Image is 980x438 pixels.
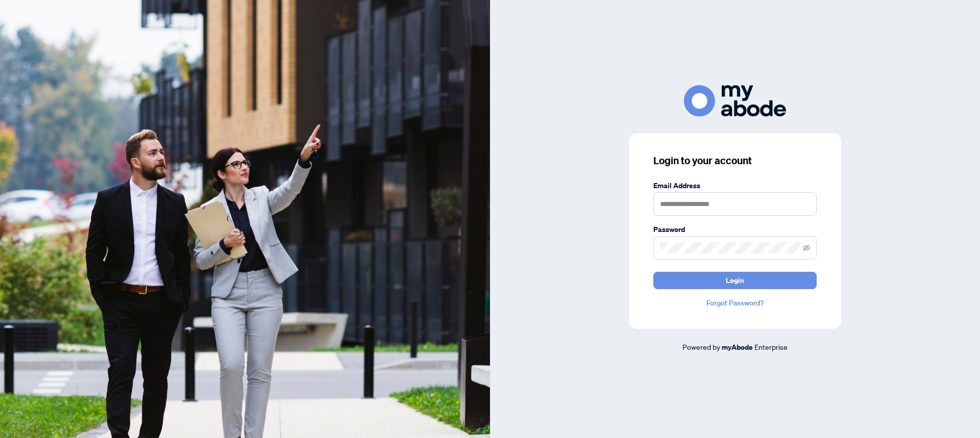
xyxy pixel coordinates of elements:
button: Login [653,272,817,289]
label: Password [653,224,817,235]
img: ma-logo [684,85,786,116]
a: Forgot Password? [653,297,817,308]
h3: Login to your account [653,153,817,168]
span: Powered by [682,342,720,351]
span: Login [726,272,744,289]
a: myAbode [722,342,753,353]
span: eye-invisible [803,244,810,251]
span: Enterprise [754,342,788,351]
label: Email Address [653,180,817,191]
